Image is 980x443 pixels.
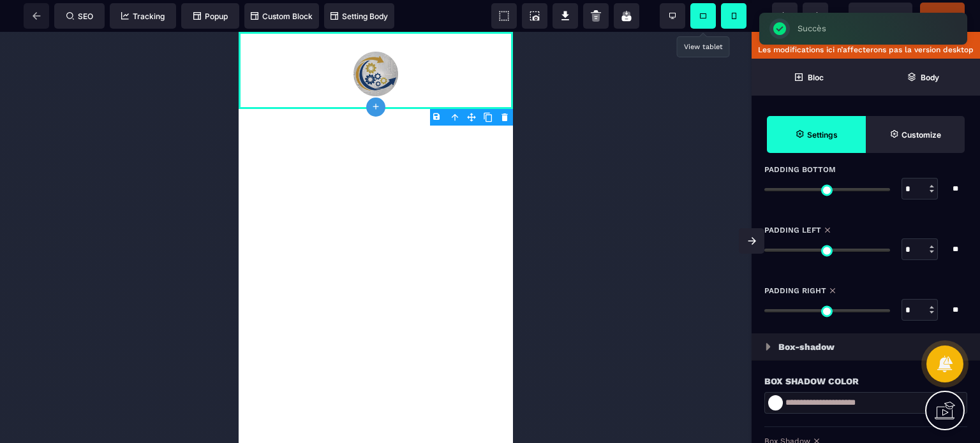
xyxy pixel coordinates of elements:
[807,130,838,140] strong: Settings
[866,116,965,153] span: Open Style Manager
[866,59,980,96] span: Open Layer Manager
[491,3,517,29] span: View components
[930,11,955,20] span: Publier
[330,11,388,21] span: Setting Body
[758,45,974,54] p: Les modifications ici n’affecterons pas la version desktop
[752,59,866,96] span: Open Blocks
[767,116,866,153] span: Settings
[902,130,941,140] strong: Customize
[758,36,974,45] p: Vous êtes en version mobile.
[193,11,228,21] span: Popup
[764,164,836,175] span: Padding Bottom
[921,73,939,82] strong: Body
[849,3,912,28] span: Preview
[251,11,313,21] span: Custom Block
[764,225,821,235] span: Padding Left
[808,73,824,82] strong: Bloc
[522,3,547,29] span: Screenshot
[778,339,835,354] p: Box-shadow
[66,11,93,21] span: SEO
[764,286,826,296] span: Padding Right
[115,20,160,64] img: 141d602fb63349d21967034260772fc4_logo_technicops.png
[857,11,904,20] span: Previsualiser
[766,343,771,351] img: loading
[764,374,967,389] div: Box Shadow Color
[121,11,165,21] span: Tracking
